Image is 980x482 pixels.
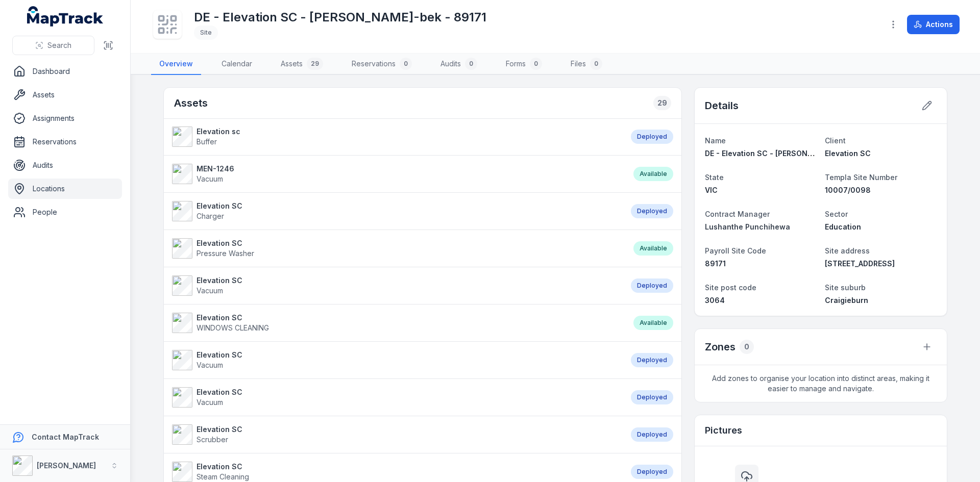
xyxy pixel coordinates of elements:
[825,136,846,145] span: Client
[47,40,71,50] span: Search
[8,179,122,199] a: Locations
[8,61,122,82] a: Dashboard
[172,424,621,445] a: Elevation SCScrubber
[825,210,848,218] span: Sector
[8,108,122,129] a: Assignments
[400,58,412,70] div: 0
[907,15,960,34] button: Actions
[825,259,895,268] span: [STREET_ADDRESS]
[825,186,871,194] span: 10007/0098
[8,85,122,105] a: Assets
[197,126,240,137] strong: Elevation sc
[197,212,224,220] span: Charger
[705,283,756,292] span: Site post code
[653,96,671,110] div: 29
[273,54,331,75] a: Assets29
[705,340,736,354] h2: Zones
[344,54,420,75] a: Reservations0
[197,201,242,211] strong: Elevation SC
[172,387,621,408] a: Elevation SCVacuum
[197,137,217,146] span: Buffer
[825,296,868,305] span: Craigieburn
[197,361,223,369] span: Vacuum
[633,167,673,181] div: Available
[172,275,621,296] a: Elevation SCVacuum
[740,340,754,354] div: 0
[197,286,223,295] span: Vacuum
[172,313,623,333] a: Elevation SCWINDOWS CLEANING
[631,353,673,367] div: Deployed
[631,278,673,293] div: Deployed
[151,54,201,75] a: Overview
[465,58,477,70] div: 0
[172,126,621,147] a: Elevation scBuffer
[590,58,602,70] div: 0
[825,222,861,231] span: Education
[631,427,673,442] div: Deployed
[172,201,621,221] a: Elevation SCCharger
[197,164,234,174] strong: MEN-1246
[307,58,323,70] div: 29
[197,174,223,183] span: Vacuum
[213,54,260,75] a: Calendar
[8,202,122,222] a: People
[174,96,208,110] h2: Assets
[631,465,673,479] div: Deployed
[197,462,249,472] strong: Elevation SC
[633,316,673,330] div: Available
[825,173,897,182] span: Templa Site Number
[197,387,242,397] strong: Elevation SC
[705,98,739,113] h2: Details
[705,186,718,194] span: VIC
[37,461,96,470] strong: [PERSON_NAME]
[631,204,673,218] div: Deployed
[197,275,242,286] strong: Elevation SC
[172,238,623,259] a: Elevation SCPressure Washer
[825,246,870,255] span: Site address
[432,54,485,75] a: Audits0
[8,155,122,175] a: Audits
[197,424,242,435] strong: Elevation SC
[695,365,947,402] span: Add zones to organise your location into distinct areas, making it easier to manage and navigate.
[705,296,725,305] span: 3064
[498,54,550,75] a: Forms0
[197,313,269,323] strong: Elevation SC
[197,249,254,258] span: Pressure Washer
[172,350,621,370] a: Elevation SCVacuum
[172,164,623,184] a: MEN-1246Vacuum
[705,210,770,218] span: Contract Manager
[631,390,673,404] div: Deployed
[562,54,610,75] a: Files0
[825,149,871,158] span: Elevation SC
[825,283,866,292] span: Site suburb
[705,149,880,158] span: DE - Elevation SC - [PERSON_NAME]-bek - 89171
[194,26,218,40] div: Site
[705,222,817,232] a: Lushanthe Punchihewa
[27,6,104,27] a: MapTrack
[631,130,673,144] div: Deployed
[194,9,486,26] h1: DE - Elevation SC - [PERSON_NAME]-bek - 89171
[197,323,269,332] span: WINDOWS CLEANING
[32,433,99,441] strong: Contact MapTrack
[197,350,242,360] strong: Elevation SC
[705,173,724,182] span: State
[197,238,254,248] strong: Elevation SC
[172,462,621,482] a: Elevation SCSteam Cleaning
[8,132,122,152] a: Reservations
[197,472,249,481] span: Steam Cleaning
[530,58,542,70] div: 0
[633,241,673,256] div: Available
[705,423,742,438] h3: Pictures
[705,246,766,255] span: Payroll Site Code
[197,435,228,444] span: Scrubber
[705,259,726,268] span: 89171
[197,398,223,407] span: Vacuum
[12,36,94,55] button: Search
[705,136,726,145] span: Name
